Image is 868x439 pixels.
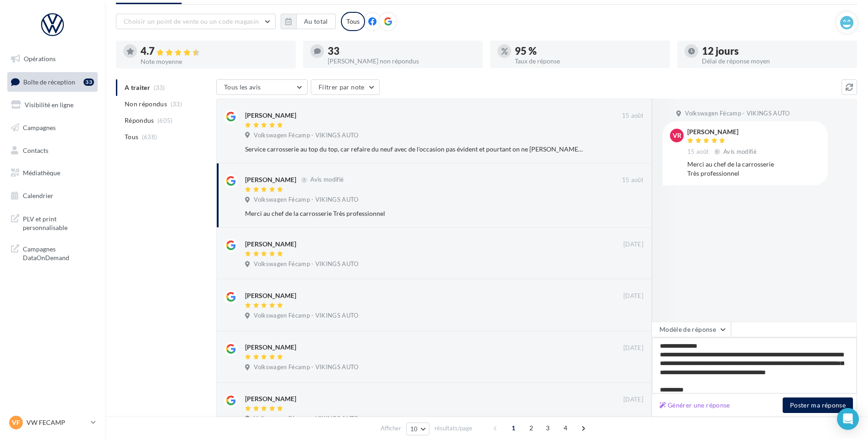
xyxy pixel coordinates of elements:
[5,239,99,266] a: Campagnes DataOnDemand
[341,12,365,31] div: Tous
[23,213,94,232] span: PLV et print personnalisable
[783,397,853,413] button: Poster ma réponse
[245,111,296,120] div: [PERSON_NAME]
[125,99,167,109] span: Non répondus
[254,363,358,371] span: Volkswagen Fécamp - VIKINGS AUTO
[5,141,99,160] a: Contacts
[281,14,336,29] button: Au total
[224,83,261,91] span: Tous les avis
[381,424,401,433] span: Afficher
[5,95,99,115] a: Visibilité en ligne
[506,421,521,435] span: 1
[5,186,99,205] a: Calendrier
[328,46,476,56] div: 33
[687,160,821,178] div: Merci au chef de la carrosserie Très professionnel
[622,176,643,184] span: 15 août
[216,79,308,95] button: Tous les avis
[515,58,663,64] div: Taux de réponse
[12,418,20,427] span: VF
[254,131,358,140] span: Volkswagen Fécamp - VIKINGS AUTO
[245,175,296,184] div: [PERSON_NAME]
[26,418,87,427] p: VW FECAMP
[245,145,584,154] div: Service carrosserie au top du top, car refaire du neuf avec de l'occasion pas évident et pourtant...
[410,425,418,433] span: 10
[254,415,358,423] span: Volkswagen Fécamp - VIKINGS AUTO
[685,110,790,118] span: Volkswagen Fécamp - VIKINGS AUTO
[245,291,296,300] div: [PERSON_NAME]
[623,292,643,300] span: [DATE]
[702,58,850,64] div: Délai de réponse moyen
[328,58,476,64] div: [PERSON_NAME] non répondus
[687,129,758,135] div: [PERSON_NAME]
[23,78,75,85] span: Boîte de réception
[157,117,173,124] span: (605)
[623,344,643,352] span: [DATE]
[245,240,296,249] div: [PERSON_NAME]
[5,72,99,92] a: Boîte de réception33
[515,46,663,56] div: 95 %
[171,100,182,108] span: (33)
[23,243,94,262] span: Campagnes DataOnDemand
[311,79,380,95] button: Filtrer par note
[623,396,643,404] span: [DATE]
[245,394,296,403] div: [PERSON_NAME]
[837,408,859,430] div: Open Intercom Messenger
[540,421,555,435] span: 3
[125,116,154,125] span: Répondus
[434,424,472,433] span: résultats/page
[558,421,573,435] span: 4
[254,260,358,268] span: Volkswagen Fécamp - VIKINGS AUTO
[622,112,643,120] span: 15 août
[656,400,734,411] button: Générer une réponse
[124,17,259,25] span: Choisir un point de vente ou un code magasin
[125,132,138,141] span: Tous
[723,148,757,155] span: Avis modifié
[702,46,850,56] div: 12 jours
[623,240,643,249] span: [DATE]
[652,322,731,337] button: Modèle de réponse
[310,176,344,183] span: Avis modifié
[7,414,98,431] a: VF VW FECAMP
[23,169,60,177] span: Médiathèque
[245,209,584,218] div: Merci au chef de la carrosserie Très professionnel
[296,14,336,29] button: Au total
[406,423,429,435] button: 10
[84,78,94,86] div: 33
[23,146,48,154] span: Contacts
[116,14,276,29] button: Choisir un point de vente ou un code magasin
[25,101,73,109] span: Visibilité en ligne
[142,133,157,141] span: (638)
[254,196,358,204] span: Volkswagen Fécamp - VIKINGS AUTO
[254,312,358,320] span: Volkswagen Fécamp - VIKINGS AUTO
[23,124,56,131] span: Campagnes
[141,58,288,65] div: Note moyenne
[5,209,99,236] a: PLV et print personnalisable
[245,343,296,352] div: [PERSON_NAME]
[687,148,709,156] span: 15 août
[23,192,53,199] span: Calendrier
[673,131,681,140] span: VR
[5,163,99,183] a: Médiathèque
[5,49,99,68] a: Opérations
[524,421,539,435] span: 2
[141,46,288,57] div: 4.7
[24,55,56,63] span: Opérations
[5,118,99,137] a: Campagnes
